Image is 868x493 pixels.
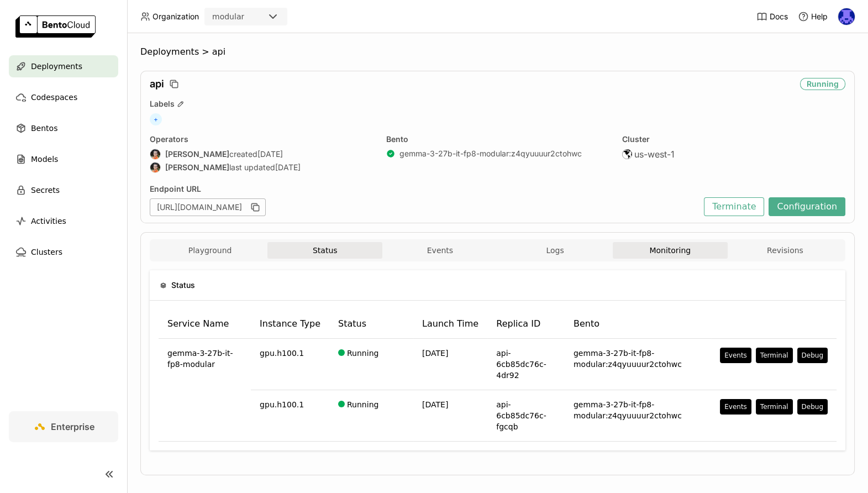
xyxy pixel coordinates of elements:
[565,339,711,390] td: gemma-3-27b-it-fp8-modular:z4qyuuuur2ctohwc
[251,390,329,442] td: gpu.h100.1
[329,339,413,390] td: Running
[9,411,118,442] a: Enterprise
[159,310,251,339] th: Service Name
[150,198,266,216] div: [URL][DOMAIN_NAME]
[165,149,229,159] strong: [PERSON_NAME]
[413,310,487,339] th: Launch Time
[838,8,855,25] img: Newton Jain
[171,279,195,291] span: Status
[9,179,118,201] a: Secrets
[31,153,58,166] span: Models
[797,399,828,415] button: Debug
[245,12,246,23] input: Selected modular.
[31,122,57,135] span: Bentos
[9,55,118,77] a: Deployments
[150,162,373,173] div: last updated
[565,310,711,339] th: Bento
[150,149,160,159] img: Sean Sheng
[622,134,845,144] div: Cluster
[150,149,373,160] div: created
[329,310,413,339] th: Status
[724,351,747,360] div: Events
[329,390,413,442] td: Running
[720,399,751,415] button: Events
[31,214,66,228] span: Activities
[613,242,728,259] button: Monitoring
[546,245,564,255] span: Logs
[251,339,329,390] td: gpu.h100.1
[728,242,843,259] button: Revisions
[51,421,94,432] span: Enterprise
[199,46,212,57] span: >
[152,242,267,259] button: Playground
[9,210,118,232] a: Activities
[9,117,118,139] a: Bentos
[720,348,751,363] button: Events
[487,339,565,390] td: api-6cb85dc76c-4dr92
[212,46,225,57] span: api
[31,91,77,104] span: Codespaces
[756,399,793,415] button: Terminal
[382,242,497,259] button: Events
[267,242,382,259] button: Status
[769,197,845,216] button: Configuration
[15,15,96,38] img: logo
[9,241,118,263] a: Clusters
[634,149,675,160] span: us-west-1
[386,134,609,144] div: Bento
[487,310,565,339] th: Replica ID
[399,149,582,159] a: gemma-3-27b-it-fp8-modular:z4qyuuuur2ctohwc
[150,78,164,90] span: api
[152,12,199,22] span: Organization
[487,390,565,442] td: api-6cb85dc76c-fgcqb
[150,134,373,144] div: Operators
[9,148,118,170] a: Models
[798,11,828,22] div: Help
[167,348,242,370] span: gemma-3-27b-it-fp8-modular
[150,113,162,125] span: +
[704,197,764,216] button: Terminate
[31,183,60,197] span: Secrets
[9,86,118,108] a: Codespaces
[31,60,82,73] span: Deployments
[251,310,329,339] th: Instance Type
[811,12,828,22] span: Help
[150,184,698,194] div: Endpoint URL
[756,348,793,363] button: Terminal
[275,162,301,172] span: [DATE]
[140,46,855,57] nav: Breadcrumbs navigation
[150,99,845,109] div: Labels
[150,162,160,172] img: Sean Sheng
[800,78,845,90] div: Running
[165,162,229,172] strong: [PERSON_NAME]
[212,11,244,22] div: modular
[724,402,747,411] div: Events
[422,400,448,409] span: [DATE]
[756,11,788,22] a: Docs
[770,12,788,22] span: Docs
[422,349,448,358] span: [DATE]
[31,245,62,259] span: Clusters
[797,348,828,363] button: Debug
[257,149,283,159] span: [DATE]
[565,390,711,442] td: gemma-3-27b-it-fp8-modular:z4qyuuuur2ctohwc
[140,46,199,57] span: Deployments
